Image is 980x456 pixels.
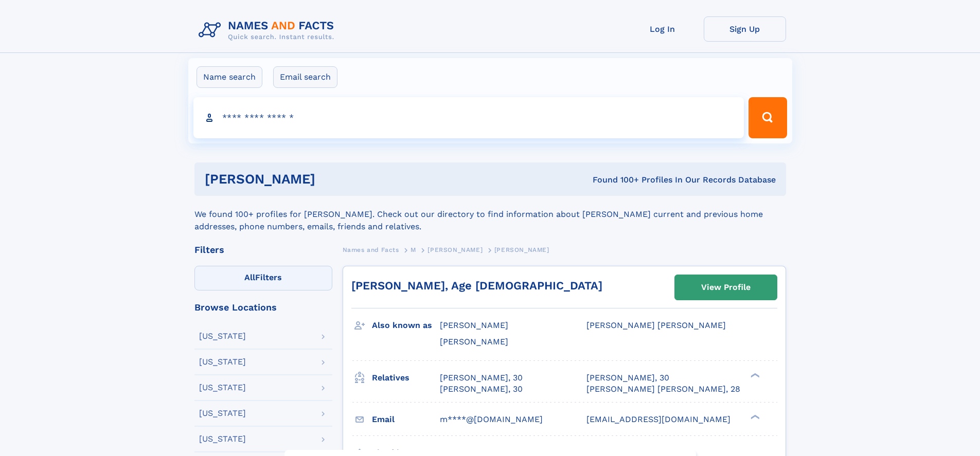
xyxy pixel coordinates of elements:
[411,246,416,253] span: M
[199,358,246,366] div: [US_STATE]
[194,16,343,44] img: Logo Names and Facts
[621,16,704,42] a: Log In
[411,243,416,256] a: M
[586,414,730,424] span: [EMAIL_ADDRESS][DOMAIN_NAME]
[194,245,332,254] div: Filters
[586,372,669,384] a: [PERSON_NAME], 30
[199,435,246,443] div: [US_STATE]
[372,317,440,334] h3: Also known as
[440,337,508,346] span: [PERSON_NAME]
[454,174,776,186] div: Found 100+ Profiles In Our Records Database
[194,266,332,290] label: Filters
[427,243,483,256] a: [PERSON_NAME]
[748,413,760,420] div: ❯
[427,246,483,253] span: [PERSON_NAME]
[440,384,523,395] a: [PERSON_NAME], 30
[586,320,726,330] span: [PERSON_NAME] [PERSON_NAME]
[244,272,255,282] span: All
[494,246,549,253] span: [PERSON_NAME]
[701,276,751,299] div: View Profile
[199,409,246,417] div: [US_STATE]
[351,279,602,292] a: [PERSON_NAME], Age [DEMOGRAPHIC_DATA]
[749,97,787,138] button: Search Button
[440,372,523,384] a: [PERSON_NAME], 30
[194,303,332,312] div: Browse Locations
[199,332,246,340] div: [US_STATE]
[194,196,786,233] div: We found 100+ profiles for [PERSON_NAME]. Check out our directory to find information about [PERS...
[586,384,740,395] a: [PERSON_NAME] [PERSON_NAME], 28
[440,320,508,330] span: [PERSON_NAME]
[199,384,246,392] div: [US_STATE]
[675,275,777,300] a: View Profile
[704,16,786,42] a: Sign Up
[197,66,262,88] label: Name search
[343,243,399,256] a: Names and Facts
[193,97,744,138] input: search input
[273,66,337,88] label: Email search
[205,173,454,186] h1: [PERSON_NAME]
[372,411,440,428] h3: Email
[372,369,440,387] h3: Relatives
[748,372,760,378] div: ❯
